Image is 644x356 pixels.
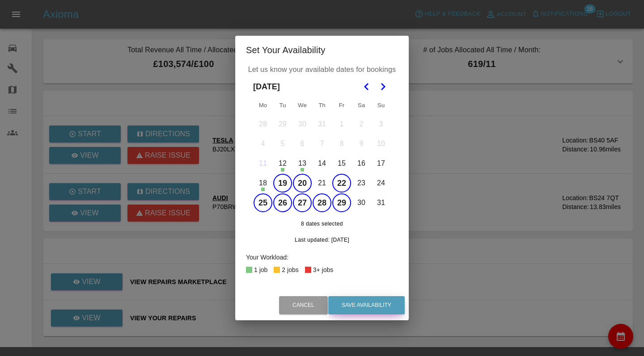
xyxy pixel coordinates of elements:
span: [DATE] [253,77,280,96]
th: Sunday [371,96,391,114]
div: 2 jobs [282,264,298,275]
button: Tuesday, August 12th, 2025 [273,154,292,173]
button: Thursday, August 14th, 2025 [313,154,331,173]
button: Today, Monday, August 11th, 2025 [254,154,272,173]
th: Saturday [352,96,371,114]
button: Monday, August 4th, 2025 [254,134,272,153]
button: Friday, August 1st, 2025 [332,115,351,134]
button: Wednesday, August 13th, 2025 [293,154,312,173]
button: Saturday, August 9th, 2025 [352,134,371,153]
button: Monday, August 18th, 2025 [254,174,272,193]
th: Tuesday [273,96,292,114]
button: Tuesday, July 29th, 2025 [273,115,292,134]
span: Last updated: [DATE] [295,237,349,243]
button: Saturday, August 23rd, 2025 [352,174,371,193]
button: Thursday, July 31st, 2025 [313,115,331,134]
th: Friday [332,96,352,114]
button: Friday, August 22nd, 2025, selected [332,174,351,193]
button: Cancel [279,296,328,314]
button: Wednesday, August 27th, 2025, selected [293,193,312,212]
button: Tuesday, August 26th, 2025, selected [273,193,292,212]
button: Monday, July 28th, 2025 [254,115,272,134]
th: Monday [253,96,273,114]
button: Saturday, August 16th, 2025 [352,154,371,173]
div: Your Workload: [246,252,398,263]
p: Let us know your available dates for bookings [246,64,398,75]
th: Wednesday [292,96,312,114]
button: Sunday, August 17th, 2025 [372,154,390,173]
button: Wednesday, August 6th, 2025 [293,134,312,153]
button: Sunday, August 10th, 2025 [372,134,390,153]
button: Saturday, August 2nd, 2025 [352,115,371,134]
button: Wednesday, August 20th, 2025, selected [293,174,312,193]
table: August 2025 [253,96,391,213]
button: Go to the Next Month [375,79,391,95]
h2: Set Your Availability [235,36,409,64]
button: Wednesday, July 30th, 2025 [293,115,312,134]
button: Sunday, August 3rd, 2025 [372,115,390,134]
button: Sunday, August 24th, 2025 [372,174,390,193]
button: Tuesday, August 5th, 2025 [273,134,292,153]
button: Friday, August 8th, 2025 [332,134,351,153]
button: Thursday, August 21st, 2025 [313,174,331,193]
button: Thursday, August 28th, 2025, selected [313,193,331,212]
button: Save Availability [328,296,405,314]
button: Thursday, August 7th, 2025 [313,134,331,153]
button: Sunday, August 31st, 2025 [372,193,390,212]
div: 1 job [254,264,267,275]
span: 8 dates selected [253,220,391,229]
button: Monday, August 25th, 2025, selected [254,193,272,212]
button: Go to the Previous Month [359,79,375,95]
th: Thursday [312,96,332,114]
button: Friday, August 29th, 2025, selected [332,193,351,212]
div: 3+ jobs [313,264,334,275]
button: Saturday, August 30th, 2025 [352,193,371,212]
button: Tuesday, August 19th, 2025, selected [273,174,292,193]
button: Friday, August 15th, 2025 [332,154,351,173]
